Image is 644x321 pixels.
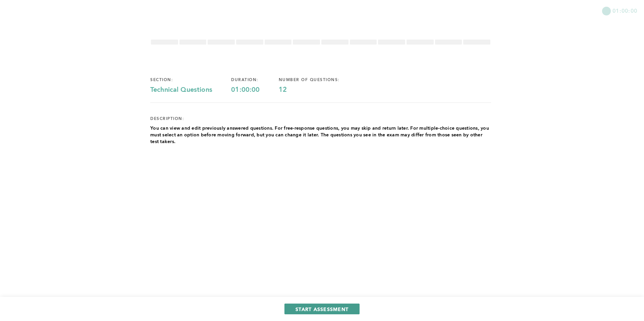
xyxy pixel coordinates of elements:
[150,77,231,83] div: section:
[150,116,184,122] div: description:
[612,7,637,14] span: 01:00:00
[279,86,359,94] div: 12
[279,77,359,83] div: number of questions:
[231,86,279,94] div: 01:00:00
[296,306,348,312] span: START ASSESSMENT
[231,77,279,83] div: duration:
[284,304,360,314] button: START ASSESSMENT
[150,125,491,145] p: You can view and edit previously answered questions. For free-response questions, you may skip an...
[150,86,231,94] div: Technical Questions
